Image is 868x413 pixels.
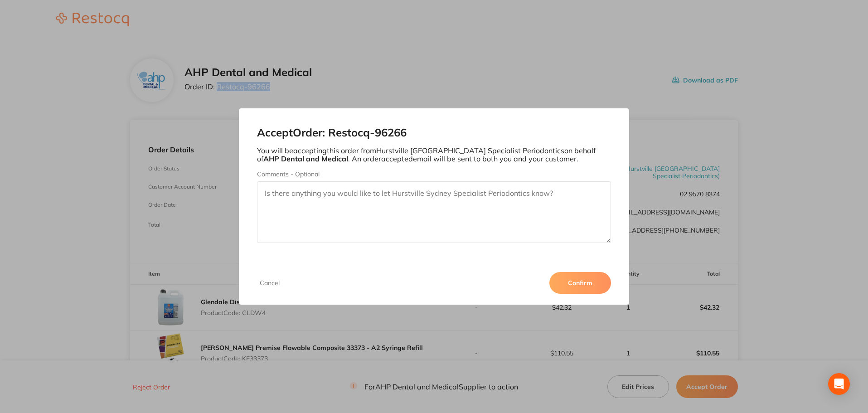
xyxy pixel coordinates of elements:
[263,154,348,163] b: AHP Dental and Medical
[257,170,611,178] label: Comments - Optional
[257,146,611,163] p: You will be accepting this order from Hurstville [GEOGRAPHIC_DATA] Specialist Periodontics on beh...
[549,272,611,294] button: Confirm
[257,279,282,287] button: Cancel
[257,126,611,139] h2: Accept Order: Restocq- 96266
[828,373,850,395] div: Open Intercom Messenger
